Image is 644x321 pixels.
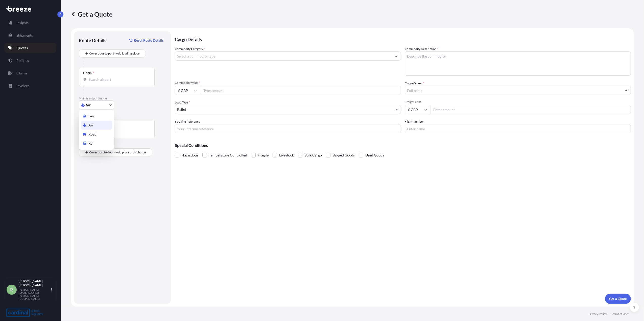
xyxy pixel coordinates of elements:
[588,312,607,316] a: Privacy Policy
[16,83,29,88] p: Invoices
[86,102,91,108] span: Air
[304,151,322,159] span: Bulk Cargo
[405,119,424,124] label: Flight Number
[4,56,56,66] a: Policies
[88,141,94,146] span: Rail
[209,151,247,159] span: Temperature Controlled
[83,71,94,75] div: Origin
[19,279,50,287] p: [PERSON_NAME] [PERSON_NAME]
[16,33,33,38] p: Shipments
[16,20,29,25] p: Insights
[127,36,166,44] button: Reset Route Details
[175,51,392,61] input: Select a commodity type
[175,105,401,114] button: Pallet
[181,151,198,159] span: Hazardous
[332,151,355,159] span: Bagged Goods
[4,81,56,91] a: Invoices
[89,129,148,134] input: Destination
[79,100,114,110] button: Select transport
[79,96,166,100] p: Main transport mode
[177,107,186,112] span: Pallet
[4,18,56,28] a: Insights
[79,37,106,43] p: Route Details
[89,150,146,155] span: Cover port to door - Add place of discharge
[16,58,29,63] p: Policies
[16,45,28,50] p: Quotes
[392,51,401,61] button: Show suggestions
[430,105,631,114] input: Enter amount
[405,46,439,51] label: Commodity Description
[16,71,27,76] p: Claims
[88,123,93,128] span: Air
[79,148,152,156] button: Cover port to door - Add place of discharge
[175,143,631,147] p: Special Conditions
[4,43,56,53] a: Quotes
[19,288,50,300] p: [PERSON_NAME][EMAIL_ADDRESS][PERSON_NAME][DOMAIN_NAME]
[4,30,56,40] a: Shipments
[405,100,631,104] span: Freight Cost
[89,77,148,82] input: Origin
[6,309,43,317] img: organization-logo
[175,46,205,51] label: Commodity Category
[71,10,112,18] p: Get a Quote
[605,294,631,304] button: Get a Quote
[175,81,401,85] span: Commodity Value
[175,124,401,133] input: Your internal reference
[89,51,139,56] span: Cover door to port - Add loading place
[622,86,631,95] button: Show suggestions
[79,110,114,150] div: Select transport
[175,119,200,124] label: Booking Reference
[4,68,56,78] a: Claims
[200,86,401,95] input: Type amount
[175,31,631,46] p: Cargo Details
[611,312,628,316] a: Terms of Use
[134,38,164,43] p: Reset Route Details
[405,124,631,133] input: Enter name
[365,151,384,159] span: Used Goods
[258,151,269,159] span: Fragile
[175,100,190,105] span: Load Type
[10,287,13,292] span: R
[279,151,294,159] span: Livestock
[88,114,94,119] span: Sea
[405,81,425,86] label: Cargo Owner
[88,132,97,137] span: Road
[79,49,146,58] button: Cover door to port - Add loading place
[609,296,627,301] p: Get a Quote
[405,86,622,95] input: Full name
